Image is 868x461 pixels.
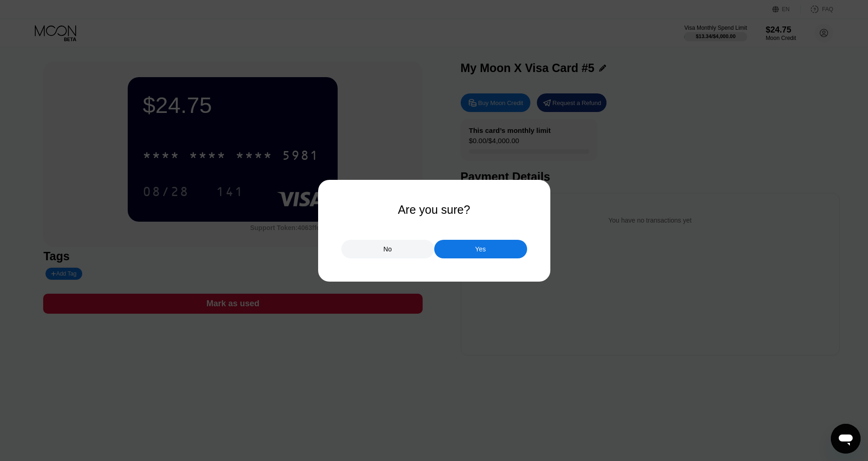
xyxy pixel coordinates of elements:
div: Yes [434,240,527,258]
div: Are you sure? [398,203,470,217]
div: Yes [475,245,486,253]
iframe: Mesajlaşma penceresini başlatma düğmesi [831,424,861,454]
div: No [384,245,392,253]
div: No [341,240,434,258]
